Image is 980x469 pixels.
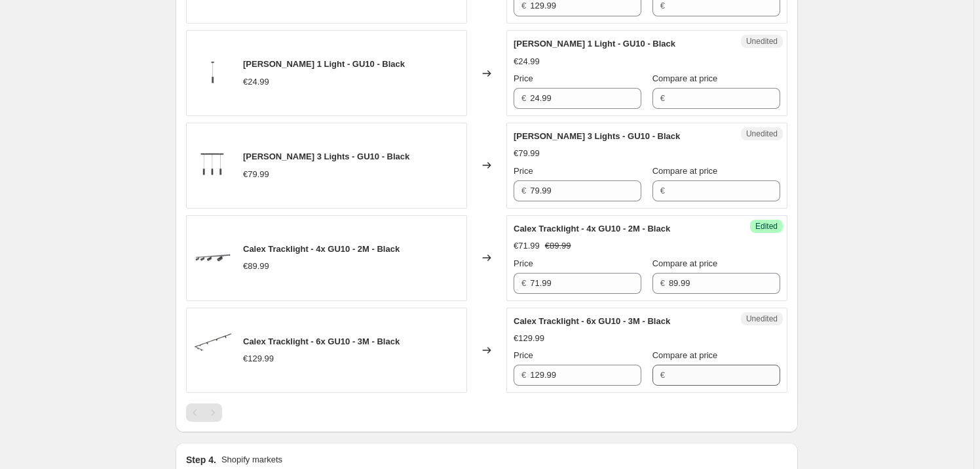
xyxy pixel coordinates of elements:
[746,36,778,47] span: Unedited
[186,403,222,422] nav: Pagination
[243,336,400,346] span: Calex Tracklight - 6x GU10 - 3M - Black
[545,239,571,253] strike: €89.99
[514,73,533,83] span: Price
[243,59,405,69] span: [PERSON_NAME] 1 Light - GU10 - Black
[521,186,526,195] span: €
[514,55,540,68] div: €24.99
[652,166,718,176] span: Compare at price
[193,331,233,370] img: Calex-Tracklight-6x-GU10-3M-Black_fb46ed9d_80x.webp
[660,93,665,103] span: €
[746,314,778,324] span: Unedited
[660,370,665,380] span: €
[514,258,533,268] span: Price
[243,152,409,161] span: [PERSON_NAME] 3 Lights - GU10 - Black
[652,350,718,360] span: Compare at price
[652,258,718,268] span: Compare at price
[193,238,233,277] img: Calex-Tracklight-4x-GU10-2M-Black_c19a9bf0_80x.webp
[193,146,233,185] img: Calex-Pendel-3-Lights-GU10-Black_80x.png
[521,1,526,10] span: €
[243,352,274,365] div: €129.99
[221,453,282,466] p: Shopify markets
[193,54,233,93] img: Calex-Pendel-1-Light-GU10-Black_80x.webp
[521,93,526,103] span: €
[514,131,680,141] span: [PERSON_NAME] 3 Lights - GU10 - Black
[243,75,269,89] div: €24.99
[746,129,778,139] span: Unedited
[521,278,526,288] span: €
[243,260,269,273] div: €89.99
[243,168,269,181] div: €79.99
[755,221,778,232] span: Edited
[514,350,533,360] span: Price
[514,166,533,176] span: Price
[514,224,670,234] span: Calex Tracklight - 4x GU10 - 2M - Black
[514,332,544,345] div: €129.99
[660,1,665,10] span: €
[186,453,216,466] h2: Step 4.
[514,39,675,49] span: [PERSON_NAME] 1 Light - GU10 - Black
[660,278,665,288] span: €
[514,239,540,253] div: €71.99
[660,186,665,195] span: €
[521,370,526,380] span: €
[243,244,400,254] span: Calex Tracklight - 4x GU10 - 2M - Black
[514,316,670,326] span: Calex Tracklight - 6x GU10 - 3M - Black
[652,73,718,83] span: Compare at price
[514,147,540,160] div: €79.99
